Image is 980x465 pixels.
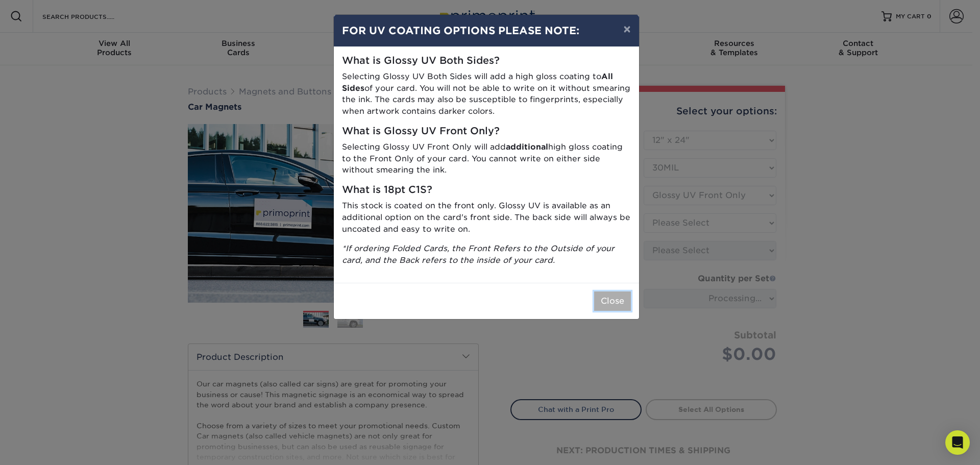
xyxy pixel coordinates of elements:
h5: What is Glossy UV Both Sides? [342,55,631,67]
strong: All Sides [342,71,613,93]
p: This stock is coated on the front only. Glossy UV is available as an additional option on the car... [342,200,631,235]
i: *If ordering Folded Cards, the Front Refers to the Outside of your card, and the Back refers to t... [342,243,615,265]
div: Open Intercom Messenger [945,430,970,455]
strong: additional [506,142,548,152]
button: × [615,15,639,43]
h5: What is Glossy UV Front Only? [342,126,631,137]
p: Selecting Glossy UV Both Sides will add a high gloss coating to of your card. You will not be abl... [342,71,631,117]
h5: What is 18pt C1S? [342,184,631,196]
h4: FOR UV COATING OPTIONS PLEASE NOTE: [342,23,631,38]
button: Close [594,291,631,311]
p: Selecting Glossy UV Front Only will add high gloss coating to the Front Only of your card. You ca... [342,141,631,176]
